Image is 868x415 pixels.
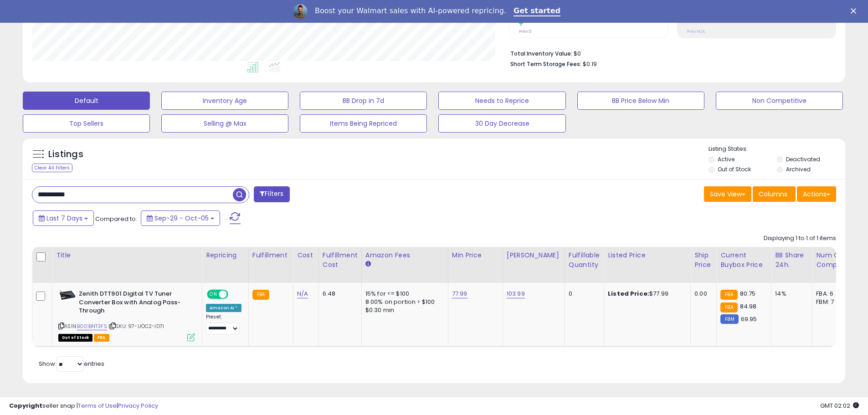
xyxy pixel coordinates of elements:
div: Boost your Walmart sales with AI-powered repricing. [315,6,506,15]
small: FBM [720,314,738,324]
button: Actions [797,186,836,202]
button: BB Price Below Min [577,92,704,110]
div: Repricing [206,251,245,260]
a: N/A [297,289,308,298]
small: FBA [720,290,737,300]
b: Listed Price: [608,289,649,298]
div: seller snap | | [9,402,158,410]
span: 2025-10-13 02:02 GMT [820,401,859,410]
li: $0 [510,47,829,58]
div: Fulfillment Cost [323,251,358,270]
button: Needs to Reprice [438,92,565,110]
span: 84.98 [740,302,757,311]
small: Amazon Fees. [365,260,371,268]
b: Total Inventory Value: [510,50,572,57]
span: $0.19 [583,60,597,68]
div: Clear All Filters [32,164,72,172]
span: OFF [227,291,241,298]
span: All listings that are currently out of stock and unavailable for purchase on Amazon [58,334,92,342]
button: Filters [254,186,289,202]
button: Items Being Repriced [300,114,427,133]
div: Fulfillable Quantity [569,251,600,270]
span: 80.75 [740,289,756,298]
div: Amazon AI * [206,304,241,312]
div: $77.99 [608,290,683,298]
small: FBA [252,290,269,300]
div: FBM: 7 [816,298,846,306]
div: 0 [569,290,597,298]
span: 69.95 [741,315,757,323]
small: Prev: 0 [519,29,532,34]
small: FBA [720,302,737,313]
button: Non Competitive [716,92,843,110]
b: Short Term Storage Fees: [510,60,581,68]
span: Sep-29 - Oct-05 [154,214,209,223]
a: B001BNT3FS [77,323,107,330]
div: Preset: [206,314,241,334]
small: Prev: N/A [687,29,705,34]
button: Columns [753,186,796,202]
span: Last 7 Days [46,214,82,223]
div: 8.00% on portion > $100 [365,298,441,306]
div: Min Price [452,251,499,260]
span: Show: entries [39,359,104,368]
div: Current Buybox Price [720,251,767,270]
img: 41xlY7sNySL._SL40_.jpg [58,290,77,301]
div: 0.00 [694,290,709,298]
div: $0.30 min [365,306,441,314]
button: Inventory Age [161,92,288,110]
a: Privacy Policy [118,401,158,410]
img: Profile image for Adrian [293,4,308,19]
div: [PERSON_NAME] [507,251,561,260]
div: 14% [775,290,805,298]
div: Close [851,8,860,14]
button: 30 Day Decrease [438,114,565,133]
button: BB Drop in 7d [300,92,427,110]
label: Archived [786,165,811,173]
div: 15% for <= $100 [365,290,441,298]
p: Listing States: [709,145,845,154]
span: | SKU: 97-UOC2-ID7I [108,323,164,330]
button: Selling @ Max [161,114,288,133]
span: FBA [94,334,109,342]
div: Displaying 1 to 1 of 1 items [764,234,836,243]
button: Top Sellers [23,114,150,133]
div: Amazon Fees [365,251,444,260]
a: Terms of Use [78,401,117,410]
a: Get started [514,6,560,16]
span: ON [208,291,219,298]
div: BB Share 24h. [775,251,808,270]
div: Ship Price [694,251,713,270]
div: Cost [297,251,315,260]
strong: Copyright [9,401,42,410]
a: 77.99 [452,289,467,298]
div: Title [56,251,198,260]
div: ASIN: [58,290,195,340]
label: Active [718,155,734,163]
button: Last 7 Days [33,210,94,226]
span: Compared to: [95,215,137,223]
div: Fulfillment [252,251,289,260]
b: Zenith DTT901 Digital TV Tuner Converter Box with Analog Pass-Through [79,290,190,318]
div: Num of Comp. [816,251,849,270]
h5: Listings [48,148,83,161]
div: 6.48 [323,290,354,298]
div: Listed Price [608,251,687,260]
label: Deactivated [786,155,820,163]
button: Default [23,92,150,110]
button: Sep-29 - Oct-05 [141,210,220,226]
label: Out of Stock [718,165,751,173]
button: Save View [704,186,751,202]
div: FBA: 6 [816,290,846,298]
span: Columns [759,190,787,199]
a: 103.99 [507,289,525,298]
